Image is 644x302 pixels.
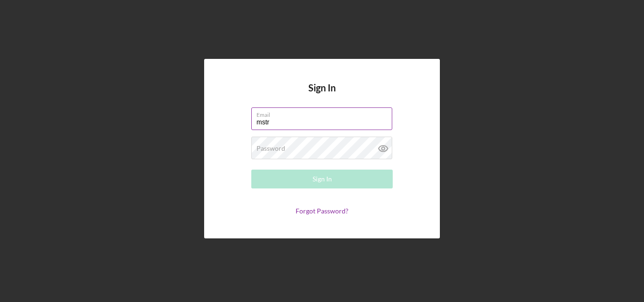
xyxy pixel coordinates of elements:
[308,82,336,107] h4: Sign In
[296,207,348,215] a: Forgot Password?
[256,108,392,118] label: Email
[256,145,285,152] label: Password
[251,170,393,188] button: Sign In
[313,170,332,188] div: Sign In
